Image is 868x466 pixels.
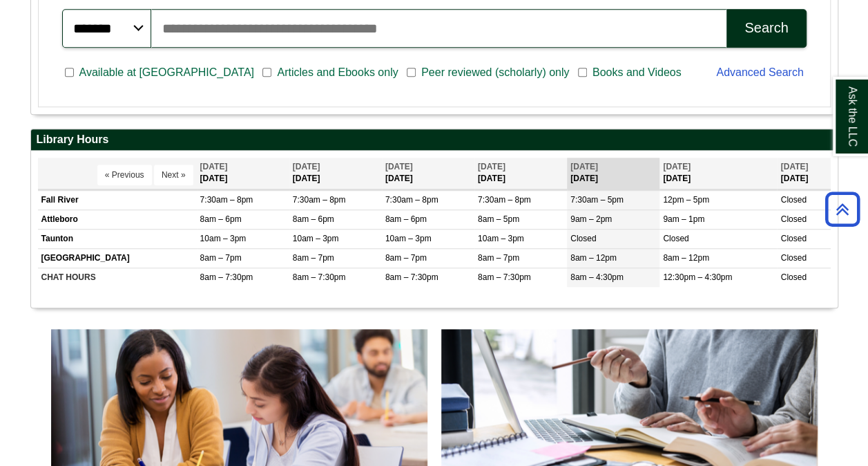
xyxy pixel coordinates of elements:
span: 8am – 7:30pm [478,272,531,282]
span: Closed [780,253,806,263]
span: 9am – 2pm [570,214,612,224]
span: 10am – 3pm [200,234,247,243]
span: 8am – 7pm [385,253,427,263]
span: [DATE] [200,162,228,171]
button: « Previous [97,165,152,185]
span: 12pm – 5pm [663,195,709,205]
span: [DATE] [570,162,598,171]
span: Closed [780,195,806,205]
span: 8am – 7pm [200,253,242,263]
span: Closed [570,234,596,243]
td: CHAT HOURS [38,268,197,288]
td: Fall River [38,190,197,209]
span: Closed [780,214,806,224]
td: Taunton [38,229,197,248]
span: Books and Videos [587,64,687,81]
span: 8am – 6pm [385,214,427,224]
span: [DATE] [385,162,413,171]
span: Closed [780,234,806,243]
span: 8am – 6pm [200,214,242,224]
a: Advanced Search [716,66,803,78]
span: Peer reviewed (scholarly) only [416,64,575,81]
span: Closed [780,272,806,282]
span: 7:30am – 5pm [570,195,624,205]
th: [DATE] [567,158,659,189]
span: Closed [663,234,688,243]
span: 8am – 6pm [293,214,334,224]
div: Search [744,20,788,36]
td: [GEOGRAPHIC_DATA] [38,248,197,268]
span: 8am – 7pm [478,253,519,263]
span: [DATE] [663,162,691,171]
span: 7:30am – 8pm [293,195,346,205]
span: 10am – 3pm [478,234,524,243]
span: 8am – 12pm [663,253,709,263]
span: 8am – 7:30pm [293,272,346,282]
span: 8am – 7:30pm [200,272,253,282]
th: [DATE] [659,158,777,189]
input: Books and Videos [578,66,587,79]
span: 8am – 5pm [478,214,519,224]
span: 8am – 7pm [293,253,334,263]
button: Search [726,9,806,48]
span: 12:30pm – 4:30pm [663,272,732,282]
span: 9am – 1pm [663,214,704,224]
span: 8am – 4:30pm [570,272,624,282]
h2: Library Hours [31,129,838,151]
span: 7:30am – 8pm [385,195,438,205]
a: Back to Top [820,200,865,218]
th: [DATE] [289,158,382,189]
span: 7:30am – 8pm [478,195,531,205]
input: Peer reviewed (scholarly) only [407,66,416,79]
input: Articles and Ebooks only [262,66,271,79]
th: [DATE] [777,158,830,189]
span: [DATE] [293,162,320,171]
span: 10am – 3pm [293,234,339,243]
span: 7:30am – 8pm [200,195,253,205]
span: 10am – 3pm [385,234,432,243]
input: Available at [GEOGRAPHIC_DATA] [65,66,74,79]
span: Available at [GEOGRAPHIC_DATA] [74,64,260,81]
span: 8am – 7:30pm [385,272,438,282]
th: [DATE] [382,158,474,189]
td: Attleboro [38,209,197,229]
th: [DATE] [474,158,567,189]
span: [DATE] [478,162,505,171]
button: Next » [154,165,193,185]
span: [DATE] [780,162,808,171]
span: 8am – 12pm [570,253,617,263]
span: Articles and Ebooks only [271,64,403,81]
th: [DATE] [197,158,289,189]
